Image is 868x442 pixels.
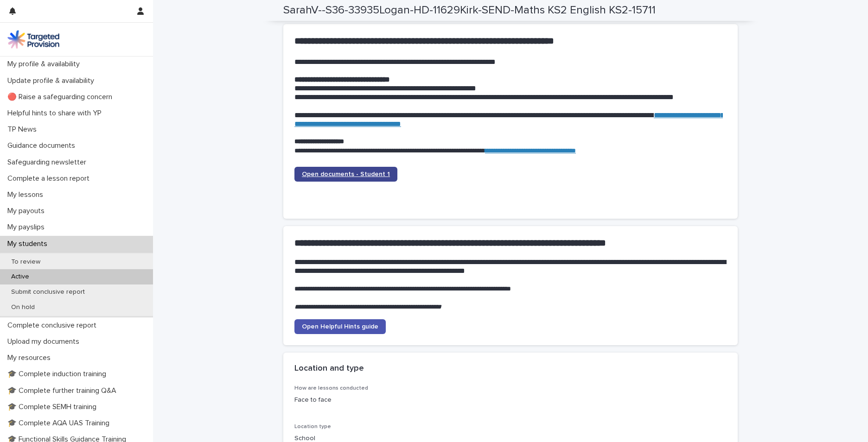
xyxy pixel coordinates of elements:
p: Safeguarding newsletter [4,158,94,167]
p: My resources [4,354,58,362]
p: 🎓 Complete induction training [4,370,114,379]
a: Open documents - Student 1 [294,167,397,182]
p: Upload my documents [4,337,87,346]
p: 🎓 Complete AQA UAS Training [4,419,117,428]
span: Open Helpful Hints guide [302,323,378,330]
p: To review [4,258,48,266]
img: M5nRWzHhSzIhMunXDL62 [7,30,59,49]
p: TP News [4,125,44,134]
span: How are lessons conducted [294,385,368,391]
p: Update profile & availability [4,76,102,85]
p: Complete conclusive report [4,321,104,330]
p: 🔴 Raise a safeguarding concern [4,93,120,101]
a: Open Helpful Hints guide [294,319,386,334]
p: Helpful hints to share with YP [4,109,109,118]
p: 🎓 Complete SEMH training [4,403,104,411]
p: Submit conclusive report [4,288,92,296]
span: Open documents - Student 1 [302,171,390,177]
p: My students [4,240,55,248]
p: Face to face [294,395,431,405]
p: My payslips [4,223,52,232]
p: On hold [4,303,42,311]
span: Location type [294,424,331,429]
p: My profile & availability [4,60,87,69]
p: 🎓 Complete further training Q&A [4,386,124,395]
h2: SarahV--S36-33935Logan-HD-11629Kirk-SEND-Maths KS2 English KS2-15711 [283,4,656,17]
p: Active [4,273,37,281]
p: Guidance documents [4,141,83,150]
h2: Location and type [294,364,364,374]
p: My payouts [4,207,52,215]
p: My lessons [4,190,51,199]
p: Complete a lesson report [4,174,97,183]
